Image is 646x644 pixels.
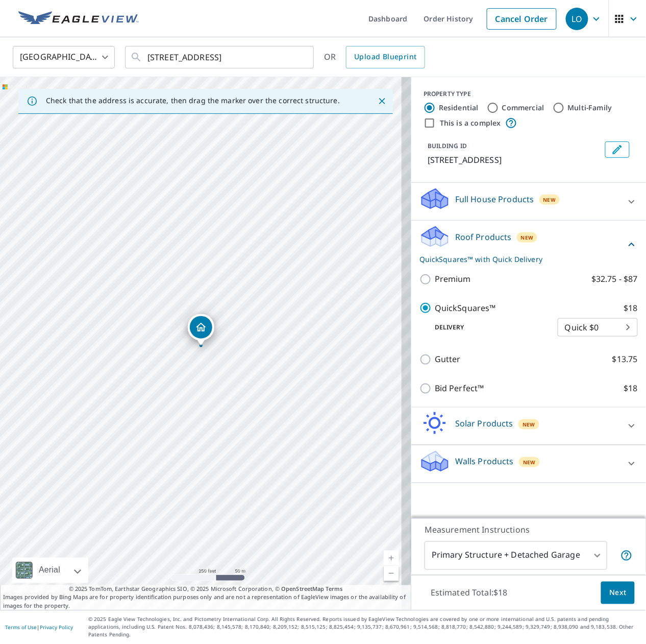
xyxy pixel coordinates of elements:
span: Your report will include the primary structure and a detached garage if one exists. [620,550,633,562]
p: BUILDING ID [428,141,467,150]
a: Privacy Policy [40,624,73,631]
span: New [521,233,534,242]
input: Search by address or latitude-longitude [147,43,293,71]
span: New [523,458,536,466]
p: Premium [435,273,471,285]
div: Quick $0 [558,313,638,342]
button: Edit building 1 [605,141,630,158]
span: Upload Blueprint [354,51,416,63]
div: Roof ProductsNewQuickSquares™ with Quick Delivery [419,225,638,265]
div: Primary Structure + Detached Garage [425,541,607,570]
p: $32.75 - $87 [591,273,638,285]
a: Terms of Use [5,624,37,631]
p: Gutter [435,353,461,366]
p: QuickSquares™ [435,302,496,315]
div: PROPERTY TYPE [424,89,634,99]
p: Walls Products [455,455,514,467]
div: [GEOGRAPHIC_DATA] [13,43,115,71]
label: This is a complex [440,118,501,128]
div: Aerial [36,558,63,583]
div: OR [324,46,425,68]
a: Current Level 17, Zoom Out [384,566,399,581]
a: Cancel Order [487,8,557,30]
span: Next [609,587,627,600]
span: New [523,420,535,428]
span: © 2025 TomTom, Earthstar Geographics SIO, © 2025 Microsoft Corporation, © [69,585,343,594]
img: EV Logo [18,11,139,27]
div: Dropped pin, building 1, Residential property, 363 Euclid Ave Beloit, WI 53511 [188,314,214,346]
label: Residential [439,103,479,113]
p: Roof Products [455,231,512,243]
p: Full House Products [455,193,534,205]
p: [STREET_ADDRESS] [428,154,601,166]
p: Bid Perfect™ [435,382,484,395]
span: New [543,196,556,204]
div: LO [566,8,588,30]
p: QuickSquares™ with Quick Delivery [419,254,626,265]
a: Terms [326,585,343,593]
a: Current Level 17, Zoom In [384,551,399,566]
label: Multi-Family [568,103,612,113]
a: Upload Blueprint [346,46,425,68]
div: Full House ProductsNew [419,187,638,216]
label: Commercial [502,103,544,113]
button: Close [376,94,389,108]
button: Next [601,582,635,605]
p: Delivery [419,323,558,332]
div: Walls ProductsNew [419,449,638,479]
p: $13.75 [612,353,638,366]
p: Solar Products [455,417,513,430]
p: | [5,625,73,631]
p: $18 [624,382,638,395]
p: Estimated Total: $18 [423,582,516,604]
div: Solar ProductsNew [419,412,638,441]
p: $18 [624,302,638,315]
div: Aerial [12,558,88,583]
p: © 2025 Eagle View Technologies, Inc. and Pictometry International Corp. All Rights Reserved. Repo... [88,616,641,639]
a: OpenStreetMap [281,585,324,593]
p: Check that the address is accurate, then drag the marker over the correct structure. [46,96,340,105]
p: Measurement Instructions [425,524,633,536]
